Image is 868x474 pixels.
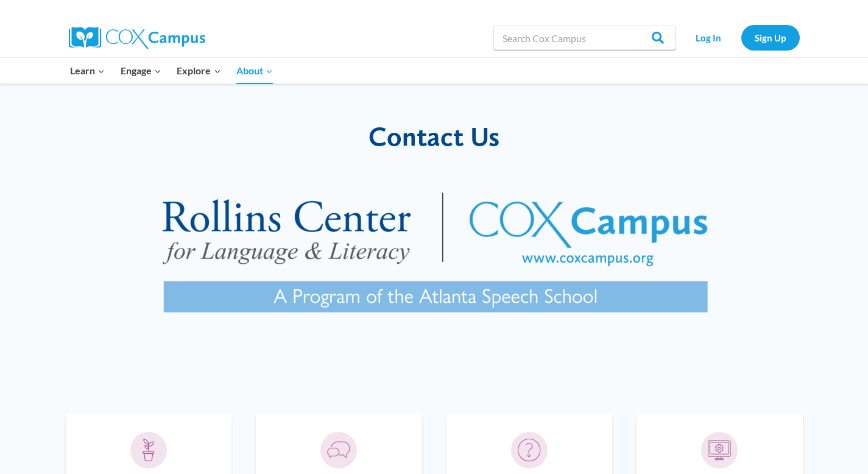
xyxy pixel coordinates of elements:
img: Cox Campus [69,27,205,49]
a: Sign Up [741,25,800,50]
img: RollinsCox combined logo [122,164,746,353]
nav: Secondary Navigation [682,25,800,50]
span: Learn [70,63,105,79]
nav: Primary Navigation [63,58,281,83]
a: Log In [682,25,735,50]
span: About [236,63,273,79]
input: Search Cox Campus [493,26,676,50]
span: Contact Us [369,120,499,152]
span: Engage [121,63,161,79]
span: Explore [177,63,221,79]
